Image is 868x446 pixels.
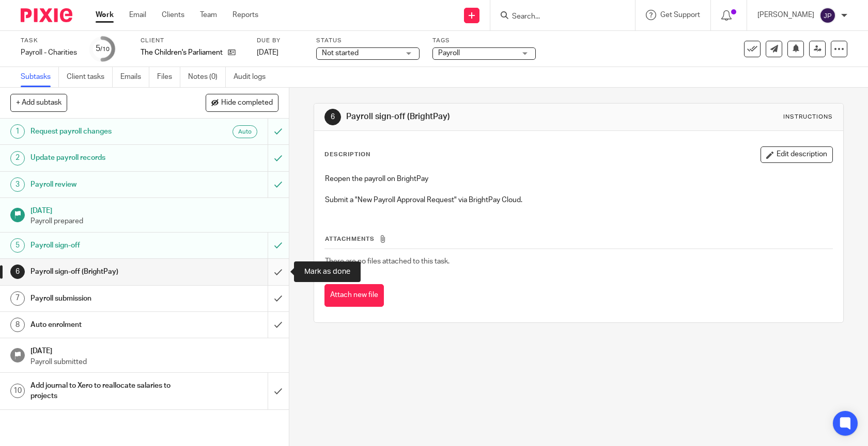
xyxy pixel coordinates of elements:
a: Files [157,67,180,87]
a: Clients [162,10,184,20]
input: Search [511,12,604,22]
div: 6 [10,265,25,279]
div: 1 [10,124,25,139]
p: Payroll prepared [30,216,278,226]
h1: Payroll submission [30,291,182,306]
span: Hide completed [221,99,273,107]
div: Instructions [783,113,833,121]
button: + Add subtask [10,94,67,111]
p: The Children's Parliament [141,47,223,58]
button: Hide completed [206,94,278,111]
label: Status [316,37,420,45]
p: Reopen the payroll on BrightPay [325,174,833,184]
span: Attachments [325,236,375,242]
label: Task [21,37,77,45]
h1: Payroll sign-off (BrightPay) [346,111,600,122]
span: Get Support [660,11,700,19]
span: Payroll [438,49,460,57]
small: /10 [100,46,110,52]
div: 2 [10,151,25,166]
div: 5 [10,238,25,253]
h1: Payroll sign-off (BrightPay) [30,264,182,279]
p: [PERSON_NAME] [757,10,814,20]
a: Subtasks [21,67,59,87]
button: Edit description [761,146,833,163]
a: Notes (0) [188,67,226,87]
h1: Auto enrolment [30,317,182,333]
button: Attach new file [324,284,384,307]
img: Pixie [21,8,72,22]
h1: Update payroll records [30,150,182,166]
h1: Payroll sign-off [30,238,182,253]
label: Due by [257,37,303,45]
label: Client [141,37,244,45]
p: Submit a "New Payroll Approval Request" via BrightPay Cloud. [325,195,833,205]
div: 5 [96,43,110,55]
span: There are no files attached to this task. [325,258,450,265]
h1: Add journal to Xero to reallocate salaries to projects [30,378,182,404]
div: 3 [10,177,25,192]
div: Payroll - Charities [21,47,77,58]
div: 7 [10,291,25,306]
a: Reports [233,10,258,20]
a: Team [200,10,217,20]
label: Tags [432,37,536,45]
h1: [DATE] [30,203,278,216]
span: Not started [322,49,359,57]
p: Description [324,151,370,159]
p: Payroll submitted [30,357,278,367]
a: Audit logs [234,67,273,87]
span: [DATE] [257,49,278,56]
a: Email [129,10,146,20]
a: Client tasks [67,67,113,87]
img: svg%3E [819,7,836,24]
h1: Request payroll changes [30,124,182,139]
div: Auto [233,125,257,138]
div: 10 [10,384,25,398]
h1: Payroll review [30,177,182,192]
h1: [DATE] [30,343,278,356]
a: Work [96,10,114,20]
div: 6 [324,109,341,125]
a: Emails [120,67,149,87]
div: 8 [10,318,25,332]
